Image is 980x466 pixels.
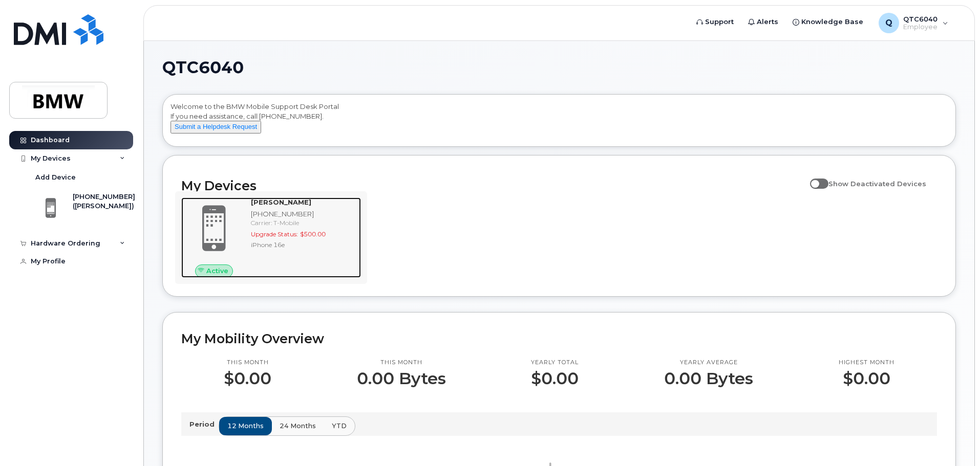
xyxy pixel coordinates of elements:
a: Submit a Helpdesk Request [171,122,261,130]
p: Highest month [839,359,894,367]
span: $500.00 [300,230,326,238]
span: YTD [332,421,347,431]
span: 24 months [280,421,316,431]
span: Upgrade Status: [251,230,298,238]
div: iPhone 16e [251,240,357,249]
p: 0.00 Bytes [664,369,753,388]
p: 0.00 Bytes [357,369,446,388]
div: [PHONE_NUMBER] [251,209,357,219]
a: Active[PERSON_NAME][PHONE_NUMBER]Carrier: T-MobileUpgrade Status:$500.00iPhone 16e [181,197,361,277]
strong: [PERSON_NAME] [251,198,311,206]
span: QTC6040 [162,60,244,75]
span: Show Deactivated Devices [828,180,926,188]
p: This month [357,359,446,367]
div: Carrier: T-Mobile [251,218,357,227]
button: Submit a Helpdesk Request [171,121,261,134]
input: Show Deactivated Devices [810,174,818,182]
p: Yearly total [531,359,579,367]
h2: My Devices [181,178,805,193]
h2: My Mobility Overview [181,331,937,346]
p: Period [189,419,219,429]
p: $0.00 [839,369,894,388]
span: Active [206,266,228,276]
p: $0.00 [224,369,271,388]
p: $0.00 [531,369,579,388]
p: This month [224,359,271,367]
div: Welcome to the BMW Mobile Support Desk Portal If you need assistance, call [PHONE_NUMBER]. [171,102,948,143]
p: Yearly average [664,359,753,367]
iframe: Messenger Launcher [935,421,972,458]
